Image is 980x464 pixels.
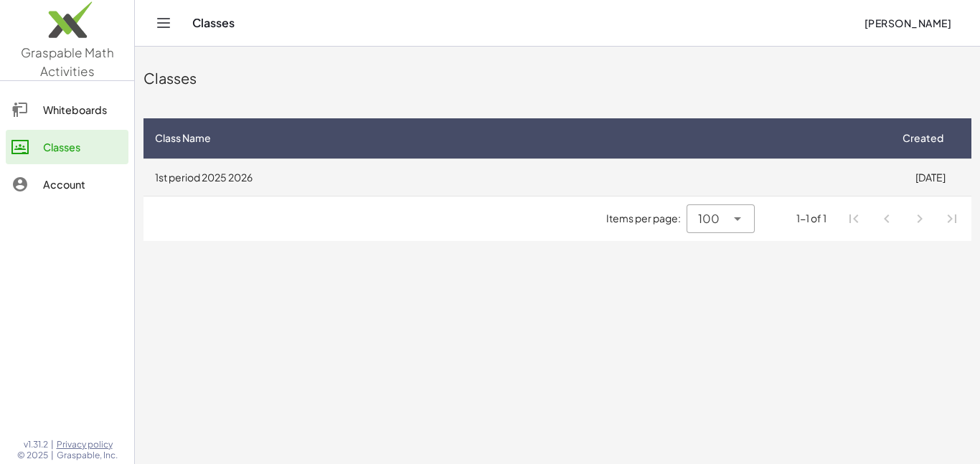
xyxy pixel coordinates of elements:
[24,439,48,450] span: v1.31.2
[6,167,128,202] a: Account
[838,202,969,235] nav: Pagination Navigation
[51,450,54,461] span: |
[864,16,951,29] span: [PERSON_NAME]
[57,450,118,461] span: Graspable, Inc.
[17,450,48,461] span: © 2025
[43,176,123,193] div: Account
[155,131,211,146] span: Class Name
[698,210,720,227] span: 100
[6,93,128,127] a: Whiteboards
[852,10,963,36] button: [PERSON_NAME]
[57,439,118,450] a: Privacy policy
[51,439,54,450] span: |
[889,158,971,196] td: [DATE]
[152,11,175,34] button: Toggle navigation
[796,211,826,226] div: 1-1 of 1
[143,158,889,196] td: 1st period 2025 2026
[903,131,943,146] span: Created
[143,68,971,88] div: Classes
[21,44,114,79] span: Graspable Math Activities
[6,130,128,164] a: Classes
[43,101,123,118] div: Whiteboards
[606,211,687,226] span: Items per page:
[43,138,123,156] div: Classes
